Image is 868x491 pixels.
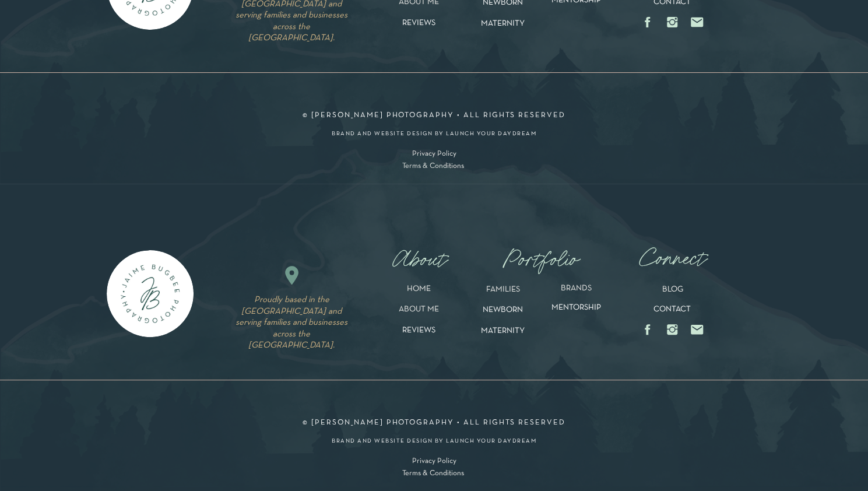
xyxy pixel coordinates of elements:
[635,244,709,267] a: Connect
[379,327,459,340] a: REVIEWS
[379,247,459,271] nav: About
[402,458,468,470] a: Privacy Policy
[491,247,591,271] nav: Portfolio
[236,296,347,349] i: Proudly based in the [GEOGRAPHIC_DATA] and serving families and businesses across the [GEOGRAPHIC...
[379,306,459,319] a: ABOUT ME
[473,306,533,319] a: NEWBORN
[543,284,610,303] a: BRANDS
[643,285,701,300] a: BLOG
[539,303,614,321] a: MENTORSHIP
[463,327,543,340] a: MATERNITY
[463,19,543,33] a: MATERNITY
[402,470,466,482] a: Terms & Conditions
[379,19,459,33] a: REVIEWS
[643,306,702,315] a: CONTACT
[223,439,645,446] a: brand and website design by launch your daydream
[223,419,645,427] p: © [PERSON_NAME] PHOTOGRAPHY • all rights reserved
[379,285,459,299] a: HOME
[475,285,532,299] a: FAMILIES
